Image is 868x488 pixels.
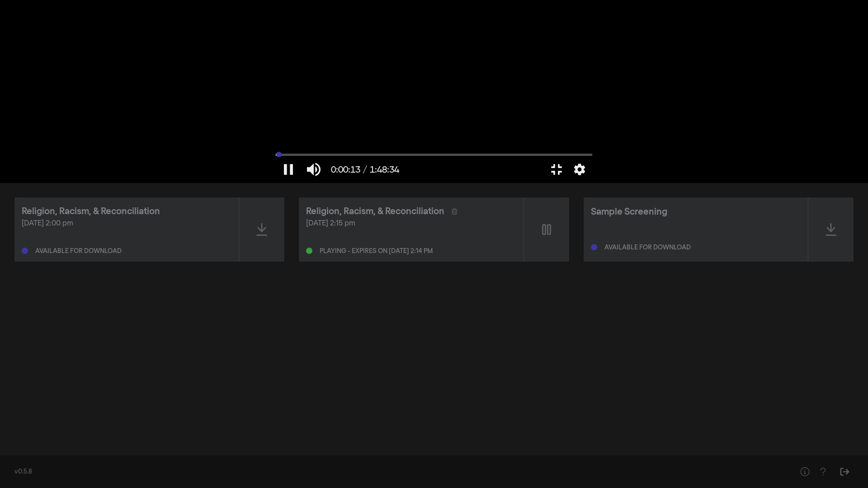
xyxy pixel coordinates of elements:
[276,152,592,157] input: Seek
[320,248,433,254] div: Playing - expires on [DATE] 2:14 pm
[301,156,326,183] button: Mute
[604,244,691,251] div: Available for download
[835,463,854,481] button: Sign Out
[796,463,814,481] button: Help
[306,218,516,229] div: [DATE] 2:15 pm
[306,205,444,218] div: Religion, Racism, & Reconciliation
[22,205,160,218] div: Religion, Racism, & Reconciliation
[569,156,590,183] button: More settings
[14,467,778,477] div: v0.5.8
[814,463,832,481] button: Help
[326,156,404,183] button: 0:00:13 / 1:48:34
[35,248,122,254] div: Available for download
[544,156,569,183] button: Exit full screen
[276,156,301,183] button: Pause
[22,218,231,229] div: [DATE] 2:00 pm
[591,205,667,219] div: Sample Screening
